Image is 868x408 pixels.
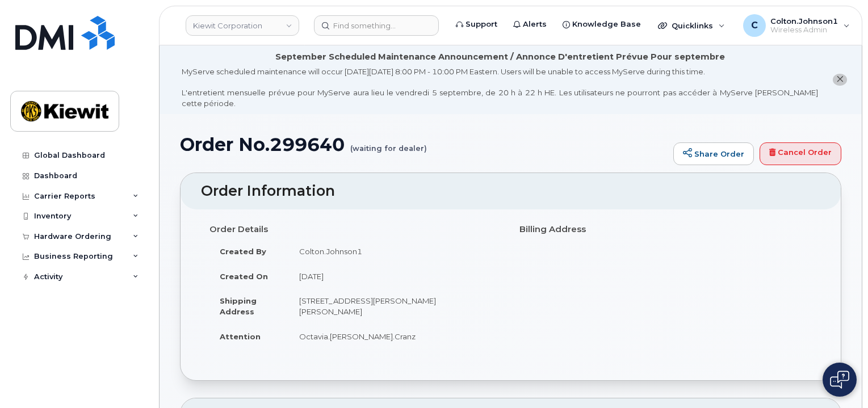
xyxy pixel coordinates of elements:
[519,225,812,234] h4: Billing Address
[289,239,502,264] td: Colton.Johnson1
[209,225,502,234] h4: Order Details
[289,264,502,289] td: [DATE]
[220,296,257,316] strong: Shipping Address
[289,324,502,349] td: Octavia.[PERSON_NAME].Cranz
[201,183,820,199] h2: Order Information
[182,66,818,108] div: MyServe scheduled maintenance will occur [DATE][DATE] 8:00 PM - 10:00 PM Eastern. Users will be u...
[760,142,841,165] a: Cancel Order
[220,272,268,281] strong: Created On
[180,134,668,154] h1: Order No.299640
[830,371,849,389] img: Open chat
[673,142,754,165] a: Share Order
[350,134,427,152] small: (waiting for dealer)
[220,332,261,341] strong: Attention
[220,247,266,256] strong: Created By
[833,74,847,86] button: close notification
[275,51,725,63] div: September Scheduled Maintenance Announcement / Annonce D'entretient Prévue Pour septembre
[289,288,502,323] td: [STREET_ADDRESS][PERSON_NAME][PERSON_NAME]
